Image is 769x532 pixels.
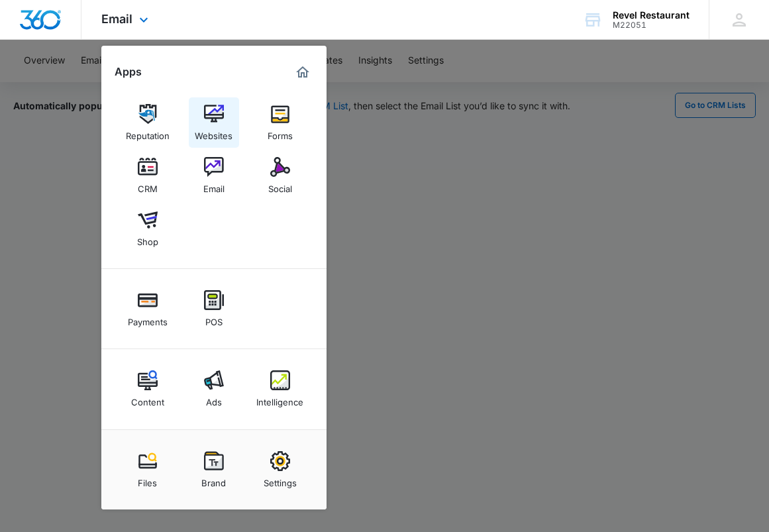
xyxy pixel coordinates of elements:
a: Brand [189,445,239,495]
div: Ads [206,390,222,407]
span: Email [101,12,132,26]
a: Settings [255,445,305,495]
div: account id [613,21,690,30]
div: Reputation [126,124,170,141]
div: Brand [201,471,226,488]
a: Reputation [123,97,173,148]
div: CRM [138,177,158,194]
a: CRM [123,150,173,201]
div: Websites [195,124,232,141]
div: account name [613,10,690,21]
div: Files [138,471,157,488]
a: Files [123,445,173,495]
a: Intelligence [255,364,305,414]
div: Social [268,177,292,194]
a: Content [123,364,173,414]
div: POS [205,310,223,327]
a: Email [189,150,239,201]
div: Email [203,177,225,194]
h2: Apps [115,66,142,78]
a: Payments [123,284,173,334]
div: Settings [264,471,297,488]
a: Social [255,150,305,201]
div: Shop [137,230,158,247]
div: Forms [268,124,293,141]
div: Content [131,390,164,407]
div: Payments [128,310,168,327]
a: Forms [255,97,305,148]
a: POS [189,284,239,334]
div: Intelligence [256,390,303,407]
a: Marketing 360® Dashboard [292,62,313,83]
a: Ads [189,364,239,414]
a: Websites [189,97,239,148]
a: Shop [123,203,173,254]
